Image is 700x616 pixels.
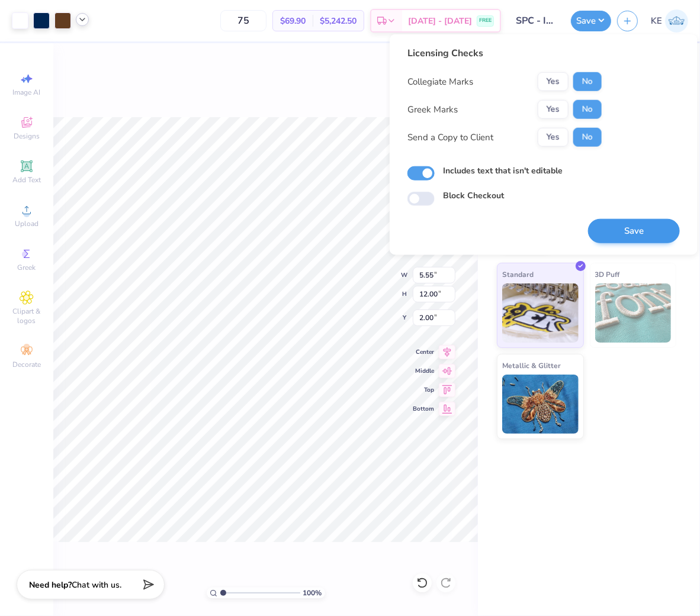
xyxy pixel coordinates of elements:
[13,88,41,97] span: Image AI
[571,11,611,31] button: Save
[12,360,41,369] span: Decorate
[538,128,569,147] button: Yes
[220,10,266,31] input: – –
[665,9,688,33] img: Kent Everic Delos Santos
[6,307,47,325] span: Clipart & logos
[413,386,434,394] span: Top
[408,15,472,27] span: [DATE] - [DATE]
[595,268,620,280] span: 3D Puff
[479,17,492,25] span: FREE
[407,131,493,144] div: Send a Copy to Client
[303,588,322,598] span: 100 %
[29,579,72,591] strong: Need help?
[651,9,688,33] a: KE
[280,15,306,27] span: $69.90
[14,131,40,141] span: Designs
[502,283,579,343] img: Standard
[407,103,458,117] div: Greek Marks
[573,100,602,119] button: No
[573,72,602,91] button: No
[651,14,662,28] span: KE
[320,15,357,27] span: $5,242.50
[15,219,38,228] span: Upload
[588,219,680,243] button: Save
[413,405,434,413] span: Bottom
[407,46,602,60] div: Licensing Checks
[443,189,504,202] label: Block Checkout
[502,268,534,280] span: Standard
[573,128,602,147] button: No
[18,263,36,272] span: Greek
[538,72,569,91] button: Yes
[413,367,434,375] span: Middle
[12,175,41,185] span: Add Text
[72,579,121,591] span: Chat with us.
[443,165,563,177] label: Includes text that isn't editable
[407,75,473,89] div: Collegiate Marks
[502,359,561,372] span: Metallic & Glitter
[502,375,579,434] img: Metallic & Glitter
[507,9,565,33] input: Untitled Design
[538,100,569,119] button: Yes
[413,348,434,356] span: Center
[595,283,672,343] img: 3D Puff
